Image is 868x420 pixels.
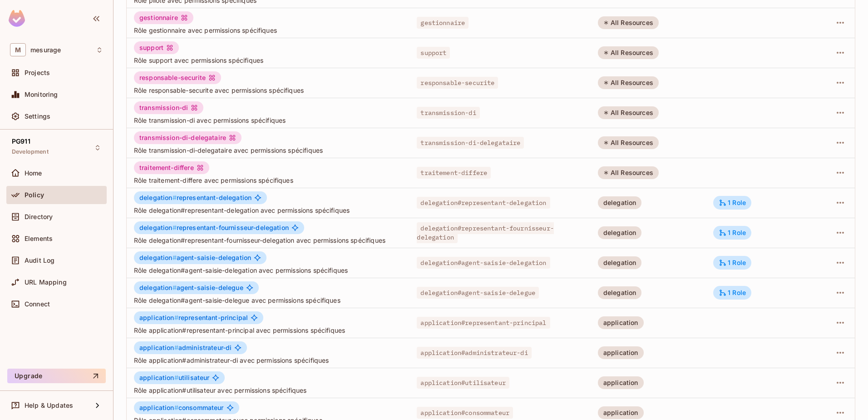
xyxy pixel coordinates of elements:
span: # [173,254,177,261]
div: support [134,41,179,54]
span: Rôle application#administrateur-di avec permissions spécifiques [134,356,402,365]
span: Rôle delegation#agent-saisie-delegation avec permissions spécifiques [134,266,402,275]
span: delegation [139,224,177,231]
span: delegation [139,284,177,291]
span: Rôle traitement-differe avec permissions spécifiques [134,176,402,185]
div: All Resources [598,46,659,59]
span: responsable-securite [417,77,498,89]
span: consommateur [139,404,224,411]
div: All Resources [598,136,659,149]
span: Rôle delegation#representant-fournisseur-delegation avec permissions spécifiques [134,236,402,245]
div: application [598,346,644,359]
span: Help & Updates [25,402,73,409]
div: gestionnaire [134,11,193,24]
span: Rôle application#representant-principal avec permissions spécifiques [134,326,402,335]
span: Settings [25,113,50,120]
div: delegation [598,226,642,239]
span: # [174,314,178,321]
div: All Resources [598,166,659,179]
span: representant-fournisseur-delegation [139,224,289,231]
span: delegation#agent-saisie-delegation [417,257,550,269]
span: Rôle delegation#agent-saisie-delegue avec permissions spécifiques [134,296,402,305]
span: application#utilisateur [417,377,509,389]
span: Rôle support avec permissions spécifiques [134,56,402,65]
span: Elements [25,235,53,242]
span: Development [12,148,49,155]
span: delegation [139,254,177,261]
div: 1 Role [719,259,746,267]
span: gestionnaire [417,17,469,29]
div: application [598,406,644,419]
span: # [173,224,177,231]
span: support [417,47,450,59]
div: All Resources [598,76,659,89]
span: Rôle gestionnaire avec permissions spécifiques [134,26,402,35]
span: M [10,43,26,56]
span: application#consommateur [417,407,513,419]
span: Policy [25,191,44,199]
button: Upgrade [7,369,106,383]
div: 1 Role [719,289,746,297]
span: Rôle transmission-di avec permissions spécifiques [134,116,402,125]
div: transmission-di-delegataire [134,131,242,144]
span: Rôle responsable-securite avec permissions spécifiques [134,86,402,95]
span: application [139,374,178,381]
span: # [173,194,177,201]
div: traitement-differe [134,161,209,174]
span: representant-delegation [139,194,252,201]
div: application [598,376,644,389]
img: SReyMgAAAABJRU5ErkJggg== [9,10,25,27]
div: application [598,316,644,329]
span: Home [25,170,42,177]
span: Monitoring [25,91,58,98]
span: Workspace: mesurage [30,46,61,54]
span: traitement-differe [417,167,491,179]
span: transmission-di-delegataire [417,137,524,149]
div: 1 Role [719,229,746,237]
span: application#administrateur-di [417,347,531,359]
span: application [139,344,178,351]
span: Connect [25,300,50,308]
div: delegation [598,196,642,209]
span: representant-principal [139,314,248,321]
span: delegation#agent-saisie-delegue [417,287,539,299]
div: delegation [598,286,642,299]
span: # [174,344,178,351]
span: delegation#representant-fournisseur-delegation [417,222,553,243]
span: URL Mapping [25,279,67,286]
span: utilisateur [139,374,209,381]
span: # [173,284,177,291]
span: PG911 [12,138,30,145]
span: Audit Log [25,257,54,264]
span: application#representant-principal [417,317,550,329]
span: # [174,374,178,381]
span: Rôle application#utilisateur avec permissions spécifiques [134,386,402,395]
div: transmission-di [134,101,203,114]
div: responsable-securite [134,71,221,84]
div: delegation [598,256,642,269]
span: Projects [25,69,50,76]
div: All Resources [598,106,659,119]
span: Directory [25,213,53,220]
span: agent-saisie-delegue [139,284,243,291]
span: application [139,404,178,411]
span: # [174,404,178,411]
span: application [139,314,178,321]
span: administrateur-di [139,344,232,351]
span: Rôle transmission-di-delegataire avec permissions spécifiques [134,146,402,155]
div: All Resources [598,16,659,29]
div: 1 Role [719,199,746,207]
span: delegation#representant-delegation [417,197,550,209]
span: delegation [139,194,177,201]
span: transmission-di [417,107,479,119]
span: Rôle delegation#representant-delegation avec permissions spécifiques [134,206,402,215]
span: agent-saisie-delegation [139,254,251,261]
